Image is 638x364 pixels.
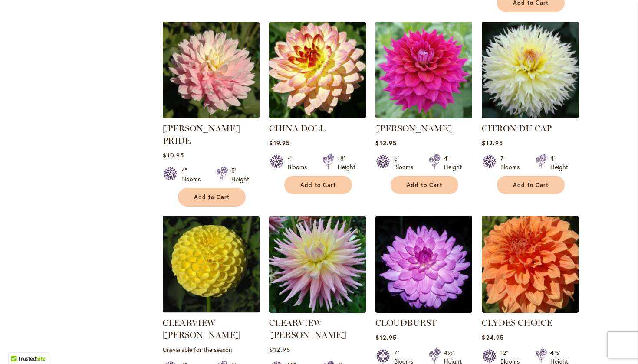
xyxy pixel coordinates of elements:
a: CITRON DU CAP [482,112,579,120]
a: CHINA DOLL [269,112,366,120]
iframe: Launch Accessibility Center [7,333,31,357]
img: Cloudburst [375,216,472,313]
a: Cloudburst [375,306,472,315]
img: CHLOE JANAE [375,22,472,118]
span: Add to Cart [194,193,230,201]
a: Clearview Jonas [269,306,366,315]
a: CLEARVIEW [PERSON_NAME] [163,318,240,340]
span: $19.95 [269,139,289,147]
a: CLEARVIEW DANIEL [163,306,260,315]
div: 18" Height [338,154,355,171]
a: CHILSON'S PRIDE [163,112,260,120]
a: CLOUDBURST [375,318,437,328]
a: Clyde's Choice [482,306,579,315]
div: 7" Blooms [500,154,525,171]
a: [PERSON_NAME] [375,123,453,134]
img: CHILSON'S PRIDE [163,22,260,118]
a: CHINA DOLL [269,123,326,134]
span: $24.95 [482,333,503,341]
div: 4' Height [444,154,462,171]
a: CITRON DU CAP [482,123,552,134]
span: Add to Cart [513,181,549,189]
span: Add to Cart [407,181,442,189]
button: Add to Cart [391,176,458,194]
button: Add to Cart [178,188,246,207]
div: 6" Blooms [394,154,418,171]
span: $12.95 [269,345,290,354]
a: CLEARVIEW [PERSON_NAME] [269,318,346,340]
img: Clearview Jonas [269,216,366,313]
a: [PERSON_NAME] PRIDE [163,123,240,146]
img: CHINA DOLL [269,22,366,118]
a: CHLOE JANAE [375,112,472,120]
span: $12.95 [375,333,396,341]
button: Add to Cart [284,176,352,194]
span: $10.95 [163,151,184,159]
span: $13.95 [375,139,396,147]
div: 4" Blooms [181,166,206,184]
img: CLEARVIEW DANIEL [163,216,260,313]
p: Unavailable for the season [163,345,260,354]
span: Add to Cart [300,181,336,189]
span: $12.95 [482,139,503,147]
a: CLYDES CHOICE [482,318,552,328]
img: CITRON DU CAP [480,20,581,121]
button: Add to Cart [497,176,565,194]
img: Clyde's Choice [482,216,579,313]
div: 4' Height [550,154,568,171]
div: 4" Blooms [288,154,312,171]
div: 5' Height [231,166,249,184]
